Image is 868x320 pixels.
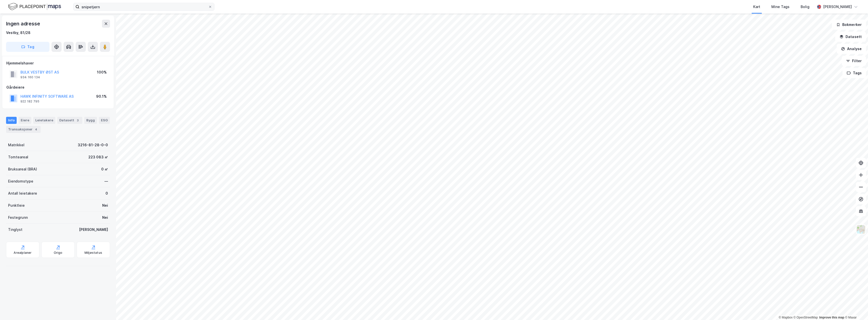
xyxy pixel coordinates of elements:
[88,154,108,160] div: 223 083 ㎡
[6,126,41,133] div: Transaksjoner
[8,190,37,196] div: Antall leietakere
[14,251,32,255] div: Arealplaner
[6,30,31,36] div: Vestby, 81/28
[6,20,41,28] div: Ingen adresse
[79,227,108,233] div: [PERSON_NAME]
[34,127,39,132] div: 4
[105,190,108,196] div: 0
[19,117,31,124] div: Eiere
[101,166,108,172] div: 0 ㎡
[771,4,790,10] div: Mine Tags
[99,117,110,124] div: ESG
[96,93,107,99] div: 90.1%
[8,227,22,233] div: Tinglyst
[801,4,809,10] div: Bolig
[835,32,866,42] button: Datasett
[6,117,17,124] div: Info
[57,117,82,124] div: Datasett
[842,56,866,66] button: Filter
[20,99,39,103] div: 922 182 795
[843,296,868,320] iframe: Chat Widget
[823,4,852,10] div: [PERSON_NAME]
[856,225,866,234] img: Z
[33,117,55,124] div: Leietakere
[8,166,37,172] div: Bruksareal (BRA)
[843,296,868,320] div: Kontrollprogram for chat
[753,4,760,10] div: Kart
[104,178,108,184] div: —
[8,154,28,160] div: Tomteareal
[8,202,25,208] div: Punktleie
[8,142,24,148] div: Matrikkel
[6,42,49,52] button: Tag
[8,215,28,221] div: Festegrunn
[794,316,818,319] a: OpenStreetMap
[8,2,61,11] img: logo.f888ab2527a4732fd821a326f86c7f29.svg
[75,118,80,123] div: 3
[843,68,866,78] button: Tags
[79,3,208,11] input: Søk på adresse, matrikkel, gårdeiere, leietakere eller personer
[85,251,102,255] div: Miljøstatus
[837,44,866,54] button: Analyse
[97,69,107,75] div: 100%
[6,60,110,66] div: Hjemmelshaver
[819,316,844,319] a: Improve this map
[8,178,33,184] div: Eiendomstype
[84,117,97,124] div: Bygg
[20,75,40,79] div: 934 160 134
[779,316,793,319] a: Mapbox
[102,215,108,221] div: Nei
[6,84,110,90] div: Gårdeiere
[102,202,108,208] div: Nei
[54,251,63,255] div: Origo
[832,20,866,30] button: Bokmerker
[78,142,108,148] div: 3216-81-28-0-0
